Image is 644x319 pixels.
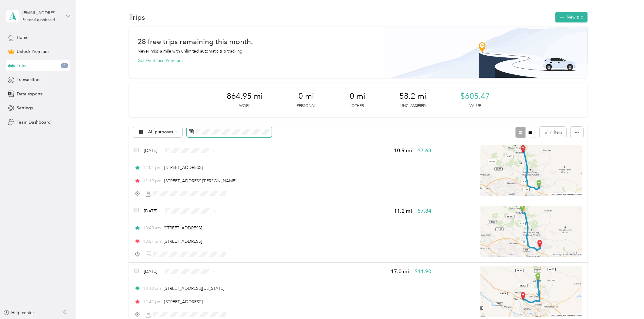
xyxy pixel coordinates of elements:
span: 12:01 pm [143,164,161,171]
span: 4 [61,63,68,68]
span: 10:40 am [143,225,161,231]
span: Data exports [17,91,42,97]
p: Unclassified [400,103,426,109]
button: Get Everlance Premium [137,57,183,64]
span: 12:42 pm [143,299,161,305]
h1: Trips [129,14,145,20]
img: minimap [480,145,582,196]
iframe: Everlance-gr Chat Button Frame [610,285,644,319]
span: [STREET_ADDRESS][US_STATE] [164,286,224,291]
span: [STREET_ADDRESS] [164,165,203,170]
h1: 28 free trips remaining this month. [137,38,253,45]
span: [DATE] [144,208,157,214]
span: [STREET_ADDRESS] [164,225,202,231]
button: Filters [540,127,566,138]
span: [DATE] [144,147,157,154]
span: All purposes [148,130,174,134]
button: New trip [555,12,588,22]
span: Trips [17,63,26,69]
span: 864.95 mi [227,91,263,101]
span: 10:57 am [143,238,161,245]
span: Unlock Premium [17,48,49,55]
p: Value [469,103,481,109]
span: $7.84 [418,207,431,215]
span: 11.2 mi [394,207,412,215]
img: minimap [480,206,582,257]
div: Personal dashboard [22,18,55,22]
span: 12:19 pm [143,178,161,184]
span: $605.47 [460,91,490,101]
span: 17.0 mi [391,268,409,275]
p: Personal [297,103,316,109]
span: [STREET_ADDRESS] [164,239,202,244]
span: Team Dashboard [17,119,51,125]
p: Other [351,103,364,109]
span: [STREET_ADDRESS] [164,299,203,304]
span: [STREET_ADDRESS][PERSON_NAME] [164,178,236,184]
span: Home [17,34,29,41]
span: [DATE] [144,268,157,275]
span: 0 mi [350,91,365,101]
p: Never miss a mile with unlimited automatic trip tracking [137,48,242,54]
span: 10.9 mi [394,147,412,154]
div: [EMAIL_ADDRESS][DOMAIN_NAME] [22,10,60,16]
p: Work [239,103,250,109]
span: 10:10 am [143,285,161,292]
img: minimap [480,266,582,317]
span: $11.90 [415,268,431,275]
span: Transactions [17,77,41,83]
span: 58.2 mi [399,91,426,101]
img: Banner [385,27,588,78]
span: $7.63 [418,147,431,154]
span: 0 mi [298,91,314,101]
span: Settings [17,105,33,111]
button: Help center [3,310,34,316]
